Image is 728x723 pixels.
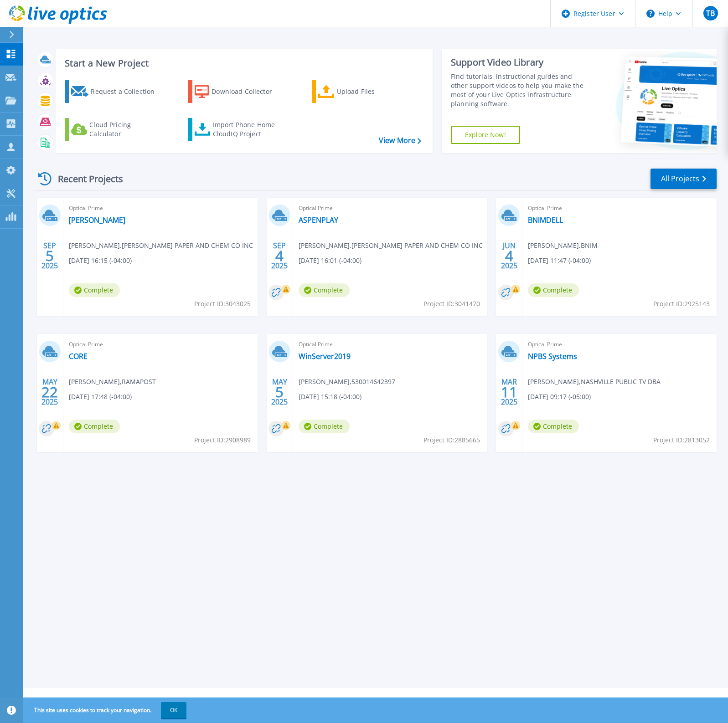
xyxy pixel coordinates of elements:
div: Cloud Pricing Calculator [89,120,162,138]
span: 11 [501,388,517,396]
span: 5 [46,252,54,260]
span: Project ID: 2925143 [653,299,710,309]
div: Request a Collection [91,82,164,101]
span: Optical Prime [528,203,711,213]
span: [DATE] 16:15 (-04:00) [69,256,132,266]
a: NPBS Systems [528,352,577,361]
a: Upload Files [312,80,413,103]
div: SEP 2025 [271,239,288,272]
span: Complete [69,283,120,297]
span: 5 [275,388,284,396]
span: Complete [299,283,350,297]
div: MAY 2025 [41,375,58,409]
a: ASPENPLAY [299,215,338,225]
span: [DATE] 11:47 (-04:00) [528,256,591,266]
a: Request a Collection [65,80,166,103]
div: JUN 2025 [501,239,518,272]
span: 4 [275,252,284,260]
span: [PERSON_NAME] , 530014642397 [299,377,395,387]
span: Complete [69,420,120,433]
span: Optical Prime [69,203,252,213]
span: Optical Prime [299,339,482,349]
div: Import Phone Home CloudIQ Project [213,120,284,138]
div: Download Collector [212,82,284,101]
span: Complete [528,420,579,433]
span: [DATE] 09:17 (-05:00) [528,392,591,402]
span: [DATE] 15:18 (-04:00) [299,392,361,402]
span: Complete [528,283,579,297]
a: WinServer2019 [299,352,351,361]
span: TB [706,10,715,17]
span: Optical Prime [299,203,482,213]
span: This site uses cookies to track your navigation. [25,702,186,718]
span: Optical Prime [528,339,711,349]
span: [PERSON_NAME] , RAMAPOST [69,377,156,387]
span: [PERSON_NAME] , [PERSON_NAME] PAPER AND CHEM CO INC [299,241,483,251]
span: 22 [41,388,58,396]
a: BNIMDELL [528,215,563,225]
div: Recent Projects [35,168,135,190]
a: Cloud Pricing Calculator [65,118,166,141]
span: Optical Prime [69,339,252,349]
span: [PERSON_NAME] , NASHVILLE PUBLIC TV DBA [528,377,661,387]
span: [PERSON_NAME] , BNIM [528,241,598,251]
a: [PERSON_NAME] [69,215,125,225]
span: [PERSON_NAME] , [PERSON_NAME] PAPER AND CHEM CO INC [69,241,253,251]
a: Download Collector [188,80,290,103]
span: Project ID: 3041470 [423,299,480,309]
div: SEP 2025 [41,239,58,272]
a: All Projects [651,169,717,189]
div: Support Video Library [451,56,589,68]
div: MAR 2025 [501,375,518,409]
a: View More [379,136,421,145]
div: Find tutorials, instructional guides and other support videos to help you make the most of your L... [451,72,589,108]
span: [DATE] 16:01 (-04:00) [299,256,361,266]
h3: Start a New Project [65,58,421,68]
div: Upload Files [337,82,410,101]
span: Project ID: 3043025 [194,299,251,309]
span: Complete [299,420,350,433]
span: [DATE] 17:48 (-04:00) [69,392,132,402]
div: MAY 2025 [271,375,288,409]
a: Explore Now! [451,126,520,144]
a: CORE [69,352,88,361]
span: Project ID: 2885665 [423,435,480,445]
span: Project ID: 2813052 [653,435,710,445]
span: 4 [505,252,513,260]
span: Project ID: 2908989 [194,435,251,445]
button: OK [161,702,186,718]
